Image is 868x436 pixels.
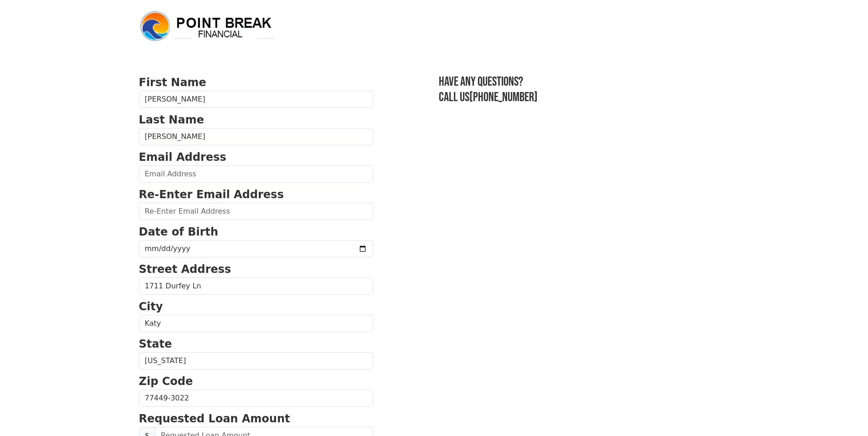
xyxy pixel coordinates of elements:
[139,338,172,350] strong: State
[139,412,290,425] strong: Requested Loan Amount
[139,113,204,126] strong: Last Name
[139,10,276,43] img: logo.png
[139,315,373,332] input: City
[139,300,163,313] strong: City
[139,188,284,201] strong: Re-Enter Email Address
[469,90,538,105] a: [PHONE_NUMBER]
[139,76,206,89] strong: First Name
[439,90,729,105] h3: Call us
[139,151,226,164] strong: Email Address
[139,390,373,407] input: Zip Code
[139,263,231,276] strong: Street Address
[139,91,373,108] input: First Name
[439,74,729,90] h3: Have any questions?
[139,375,193,388] strong: Zip Code
[139,128,373,145] input: Last Name
[139,165,373,183] input: Email Address
[139,277,373,295] input: Street Address
[139,203,373,220] input: Re-Enter Email Address
[139,226,218,238] strong: Date of Birth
